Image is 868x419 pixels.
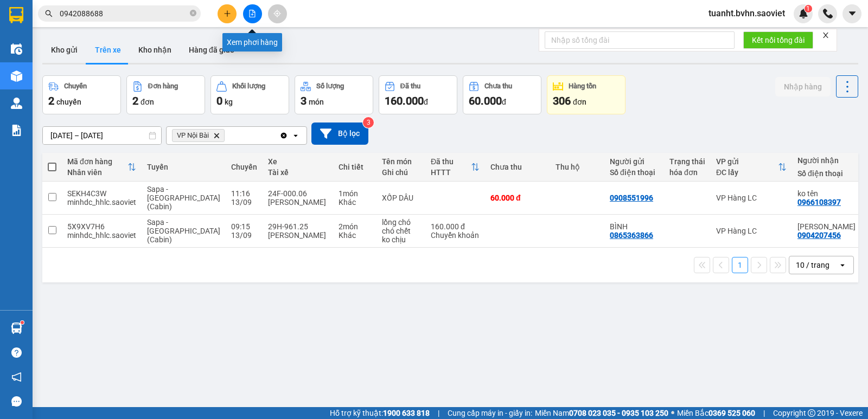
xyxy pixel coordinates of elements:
span: copyright [808,409,815,417]
div: ko tên [797,189,856,198]
div: Chi tiết [339,163,371,171]
sup: 1 [21,321,24,324]
div: 5X9XV7H6 [67,222,136,231]
button: Khối lượng0kg [210,75,289,114]
div: Mã đơn hàng [67,157,127,166]
div: 0966108397 [797,198,841,207]
img: warehouse-icon [11,43,22,55]
span: Miền Nam [535,407,668,419]
span: Kết nối tổng đài [752,34,805,46]
span: kg [225,98,233,106]
button: Chưa thu60.000đ [463,75,541,114]
div: VP Hàng LC [716,194,787,202]
div: 60.000 đ [490,194,545,202]
span: VP Nội Bài, close by backspace [172,129,225,142]
div: 24F-000.06 [268,189,328,198]
button: file-add [243,4,262,23]
div: Số điện thoại [610,168,659,177]
th: Toggle SortBy [711,153,792,182]
div: HTTT [431,168,471,177]
div: VP Hàng LC [716,227,787,235]
span: 160.000 [385,94,424,107]
button: Bộ lọc [311,123,368,145]
span: close-circle [190,9,196,19]
div: 11:16 [231,189,257,198]
div: lồng chó [382,218,420,227]
div: Chưa thu [490,163,545,171]
input: Select a date range. [43,127,161,144]
span: plus [224,10,231,17]
span: notification [11,372,22,382]
div: [PERSON_NAME] [268,198,328,207]
input: Selected VP Nội Bài. [227,130,228,141]
div: 2 món [339,222,371,231]
div: 160.000 đ [431,222,480,231]
span: file-add [248,10,256,17]
input: Tìm tên, số ĐT hoặc mã đơn [60,8,188,20]
span: đ [424,98,428,106]
span: 306 [553,94,571,107]
button: 1 [732,257,748,273]
button: Chuyến2chuyến [42,75,121,114]
span: Sapa - [GEOGRAPHIC_DATA] (Cabin) [147,185,220,211]
button: Kết nối tổng đài [743,31,813,49]
div: Xem phơi hàng [222,33,282,51]
span: search [45,10,53,17]
div: 09:15 [231,222,257,231]
div: Tài xế [268,168,328,177]
sup: 3 [363,117,374,128]
div: ĐC lấy [716,168,778,177]
span: question-circle [11,347,22,358]
span: 1 [806,5,810,12]
img: warehouse-icon [11,70,22,82]
span: | [438,407,439,419]
span: Sapa - [GEOGRAPHIC_DATA] (Cabin) [147,218,220,244]
strong: 0708 023 035 - 0935 103 250 [569,409,668,417]
div: Số điện thoại [797,169,856,178]
div: VP gửi [716,157,778,166]
button: aim [268,4,287,23]
button: caret-down [843,4,861,23]
div: Ghi chú [382,168,420,177]
div: 10 / trang [796,260,829,270]
div: Người nhận [797,156,856,165]
div: SEKH4C3W [67,189,136,198]
sup: 1 [805,5,812,12]
span: close [822,31,829,39]
div: Khác [339,231,371,240]
span: Miền Bắc [677,407,755,419]
div: Chưa thu [484,82,512,90]
span: VP Nội Bài [177,131,209,140]
strong: 0369 525 060 [709,409,755,417]
div: Tuyến [147,163,220,171]
svg: open [291,131,300,140]
svg: open [838,261,847,269]
div: 13/09 [231,231,257,240]
div: 13/09 [231,198,257,207]
div: Số lượng [316,82,344,90]
div: minhdc_hhlc.saoviet [67,198,136,207]
div: 0865363866 [610,231,653,240]
div: 0908551996 [610,194,653,202]
span: Hỗ trợ kỹ thuật: [330,407,430,419]
div: Đơn hàng [148,82,178,90]
button: Hàng đã giao [180,37,243,63]
div: hóa đơn [669,168,705,177]
span: 60.000 [469,94,502,107]
div: Nhân viên [67,168,127,177]
div: BÌNH [610,222,659,231]
img: solution-icon [11,125,22,136]
span: caret-down [847,9,857,18]
span: close-circle [190,10,196,16]
th: Toggle SortBy [62,153,142,182]
svg: Clear all [279,131,288,140]
span: ⚪️ [671,411,674,415]
div: [PERSON_NAME] [268,231,328,240]
div: 1 món [339,189,371,198]
div: Hàng tồn [569,82,596,90]
button: Kho gửi [42,37,86,63]
button: Đơn hàng2đơn [126,75,205,114]
img: phone-icon [823,9,833,18]
div: Anh Quý [797,222,856,231]
div: Chuyến [231,163,257,171]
